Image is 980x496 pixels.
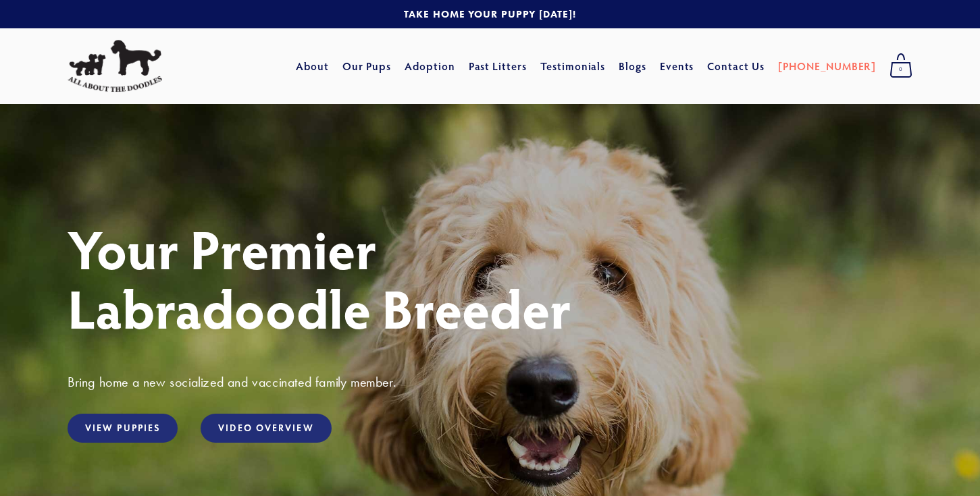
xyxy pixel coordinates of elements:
[68,40,162,92] img: All About The Doodles
[778,54,876,78] a: [PHONE_NUMBER]
[889,61,912,78] span: 0
[68,219,912,337] h1: Your Premier Labradoodle Breeder
[540,54,606,78] a: Testimonials
[68,414,178,443] a: View Puppies
[883,49,919,83] a: 0 items in cart
[619,54,646,78] a: Blogs
[469,59,527,73] a: Past Litters
[342,54,392,78] a: Our Pups
[707,54,765,78] a: Contact Us
[296,54,329,78] a: About
[660,54,694,78] a: Events
[68,373,912,391] h3: Bring home a new socialized and vaccinated family member.
[405,54,455,78] a: Adoption
[201,414,331,443] a: Video Overview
